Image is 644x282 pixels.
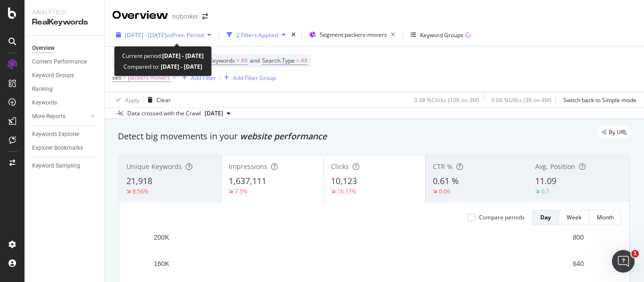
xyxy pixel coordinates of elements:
span: 2025 Sep. 1st [205,109,223,118]
span: [DATE] - [DATE] [125,31,166,39]
button: Keyword Groups [407,27,475,42]
button: Segment:packers-movers [305,27,399,42]
div: Analytics [32,8,97,17]
span: 11.09 [535,175,556,186]
span: = [123,73,126,81]
span: and [250,56,260,64]
div: Overview [32,43,55,53]
div: Overview [112,8,168,24]
div: More Reports [32,112,66,121]
a: Keywords [32,98,98,108]
button: Add Filter Group [220,72,276,83]
text: 800 [573,234,584,241]
button: [DATE] - [DATE]vsPrev. Period [112,27,215,42]
div: RealKeywords [32,17,97,28]
b: [DATE] - [DATE] [162,52,204,60]
div: Add Filter Group [233,74,276,82]
span: vs Prev. Period [166,31,204,39]
div: Day [540,213,551,221]
button: Apply [112,92,140,107]
div: 2 Filters Applied [236,31,278,39]
button: Add Filter [178,72,216,83]
a: Content Performance [32,57,98,67]
div: Apply [125,96,140,104]
div: Month [597,213,614,221]
span: Impressions [229,162,267,171]
div: 0.38 % Clicks ( 10K on 3M ) [414,96,479,104]
div: Keywords Explorer [32,129,79,139]
div: Switch back to Simple mode [563,96,636,104]
span: packers-movers [128,71,170,84]
a: Explorer Bookmarks [32,143,98,153]
a: More Reports [32,112,88,121]
button: Month [589,210,622,225]
button: Clear [144,92,171,107]
span: seo [112,73,122,81]
div: 0.06 % URLs ( 3K on 4M ) [491,96,552,104]
div: Keyword Sampling [32,161,80,171]
div: times [289,30,297,40]
div: Current period: [122,50,204,61]
div: 16.17% [337,187,356,195]
a: Keyword Sampling [32,161,98,171]
div: Data crossed with the Crawl [127,109,201,118]
button: Week [559,210,589,225]
div: Keyword Groups [32,71,74,81]
span: = [296,56,299,64]
div: 0.06 [439,187,450,195]
span: 1,637,111 [229,175,266,186]
text: 640 [573,260,584,267]
div: Explorer Bookmarks [32,143,83,153]
div: Keywords [32,98,57,108]
a: Keywords Explorer [32,129,98,139]
a: Ranking [32,84,98,94]
span: Unique Keywords [126,162,182,171]
span: CTR % [433,162,453,171]
iframe: Intercom live chat [612,250,635,273]
a: Keyword Groups [32,71,98,81]
b: [DATE] - [DATE] [159,63,202,71]
button: Day [532,210,559,225]
div: Clear [157,96,171,104]
div: Week [567,213,581,221]
span: All [301,54,307,67]
div: nobroker [172,12,198,21]
span: 21,918 [126,175,152,186]
div: Add Filter [191,74,216,82]
span: 0.61 % [433,175,459,186]
div: arrow-right-arrow-left [202,13,208,20]
span: By URL [609,129,627,135]
span: = [236,56,239,64]
div: Content Performance [32,57,87,67]
div: 7.5% [235,187,248,195]
span: Clicks [331,162,349,171]
span: 1 [631,250,639,258]
div: Compared to: [124,61,202,72]
div: Keyword Groups [420,31,463,39]
span: Search Type [262,56,295,64]
div: Compare periods [479,213,525,221]
text: 160K [154,260,169,267]
a: Overview [32,43,98,53]
div: 8.56% [132,187,149,195]
button: 2 Filters Applied [223,27,289,42]
span: Keywords [209,56,235,64]
div: legacy label [598,126,631,139]
text: 200K [154,234,169,241]
div: 0.7 [541,187,549,195]
button: [DATE] [201,108,234,119]
span: 10,123 [331,175,357,186]
span: Segment: packers-movers [320,31,387,39]
span: Avg. Position [535,162,575,171]
div: Ranking [32,84,53,94]
button: Switch back to Simple mode [560,92,636,107]
span: All [241,54,248,67]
